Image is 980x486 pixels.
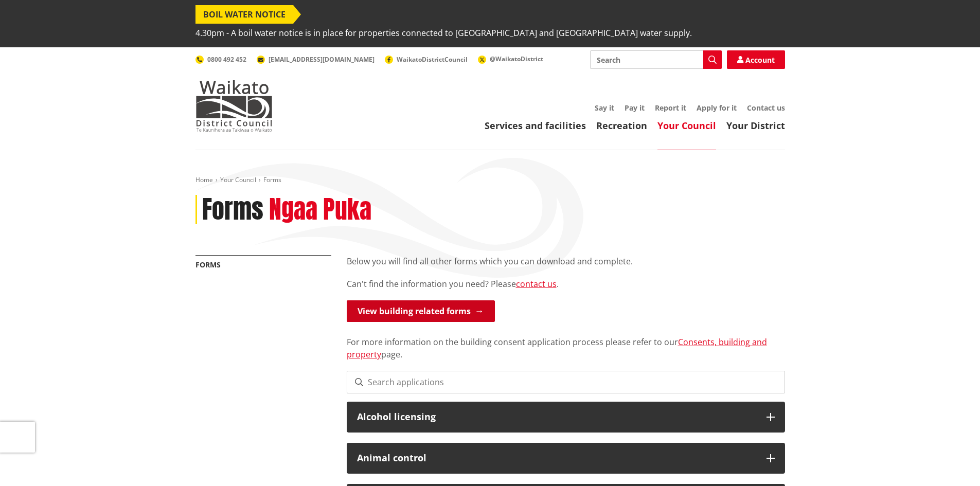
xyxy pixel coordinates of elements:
[596,119,647,132] a: Recreation
[195,5,293,24] span: BOIL WATER NOTICE
[195,80,273,132] img: Waikato District Council - Te Kaunihera aa Takiwaa o Waikato
[347,371,785,393] input: Search applications
[263,175,281,184] span: Forms
[269,55,375,64] span: [EMAIL_ADDRESS][DOMAIN_NAME]
[655,103,686,113] a: Report it
[347,300,495,322] a: View building related forms
[590,50,722,69] input: Search input
[195,176,785,185] nav: breadcrumb
[257,55,375,64] a: [EMAIL_ADDRESS][DOMAIN_NAME]
[933,443,970,480] iframe: Messenger Launcher
[490,55,543,63] span: @WaikatoDistrict
[485,119,586,132] a: Services and facilities
[478,55,543,63] a: @WaikatoDistrict
[657,119,716,132] a: Your Council
[195,24,692,42] span: 4.30pm - A boil water notice is in place for properties connected to [GEOGRAPHIC_DATA] and [GEOGR...
[195,175,213,184] a: Home
[397,55,468,64] span: WaikatoDistrictCouncil
[747,103,785,113] a: Contact us
[207,55,246,64] span: 0800 492 452
[516,278,557,290] a: contact us
[625,103,645,113] a: Pay it
[347,336,767,360] a: Consents, building and property
[195,55,246,64] a: 0800 492 452
[357,412,756,422] h3: Alcohol licensing
[220,175,256,184] a: Your Council
[726,119,785,132] a: Your District
[347,323,785,361] p: For more information on the building consent application process please refer to our page.
[595,103,614,113] a: Say it
[357,453,756,463] h3: Animal control
[269,195,371,225] h2: Ngaa Puka
[727,50,785,69] a: Account
[347,278,785,290] p: Can't find the information you need? Please .
[385,55,468,64] a: WaikatoDistrictCouncil
[347,255,785,267] p: Below you will find all other forms which you can download and complete.
[202,195,263,225] h1: Forms
[697,103,737,113] a: Apply for it
[195,260,221,269] a: Forms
